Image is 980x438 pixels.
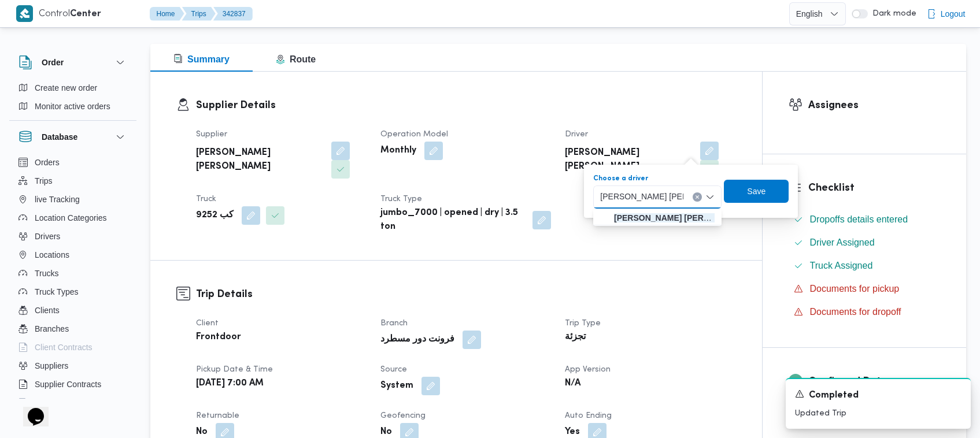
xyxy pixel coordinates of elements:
span: Dark mode [868,9,916,18]
span: Documents for dropoff [810,307,901,317]
span: Auto Ending [565,412,612,420]
span: Trips [35,174,53,188]
button: Monitor active orders [14,97,132,116]
h3: Database [42,130,77,144]
h3: Supplier Details [196,98,736,113]
button: Branches [14,320,132,338]
span: Devices [35,396,64,410]
button: Documents for dropoff [789,303,941,321]
span: Branch [380,320,408,327]
h3: Trip Details [196,287,736,302]
b: [DATE] 7:00 AM [196,377,264,391]
span: Dropoffs details entered [810,214,908,224]
button: Location Categories [14,209,132,227]
button: Driver Assigned [789,233,941,252]
span: Dropoffs details entered [810,213,908,227]
span: Route [276,54,316,64]
button: Orders [14,153,132,172]
button: Trucks [14,264,132,283]
h3: Checklist [808,180,941,196]
span: Completed [809,389,859,403]
b: كب 9252 [196,209,234,222]
span: Save [747,184,765,198]
b: System [380,379,413,393]
span: Supplier Contracts [35,377,101,391]
img: X8yXhbKr1z7QwAAAABJRU5ErkJggg== [16,5,33,22]
span: Geofencing [380,412,426,420]
mark: [PERSON_NAME] [PERSON_NAME] [614,213,752,222]
button: Order [19,55,127,69]
span: Trip Type [565,320,601,327]
span: Orders [35,155,60,169]
span: Source [380,366,407,373]
button: Clients [14,301,132,320]
span: Truck [196,195,216,203]
span: Location Categories [35,211,107,225]
span: Clients [35,303,60,317]
span: Create new order [35,81,97,95]
span: live Tracking [35,192,80,206]
button: Save [724,180,789,203]
b: N/A [565,377,580,391]
button: Suppliers [14,357,132,375]
button: Database [19,130,127,144]
span: Documents for pickup [810,284,900,294]
p: Updated Trip [795,407,961,420]
b: تجزئة [565,331,586,344]
span: Driver Assigned [810,237,875,247]
button: Dropoffs details entered [789,210,941,229]
span: Supplier [196,131,227,138]
span: Truck Type [380,195,422,203]
span: Trucks [35,266,58,280]
span: Branches [35,322,69,336]
span: Driver [565,131,588,138]
button: Locations [14,246,132,264]
span: Truck Assigned [810,261,873,270]
h3: Order [42,55,64,69]
b: jumbo_7000 | opened | dry | 3.5 ton [380,206,524,234]
span: Logout [941,7,966,21]
span: Truck Types [35,285,78,299]
button: Truck Types [14,283,132,301]
b: [PERSON_NAME] [PERSON_NAME] [565,146,692,174]
span: Client Contracts [35,340,93,354]
span: Drivers [35,229,60,243]
button: live Tracking [14,190,132,209]
b: Center [70,10,101,18]
button: Documents for pickup [789,280,941,298]
button: نور الدين محمد عبدالغني [593,209,722,225]
div: Order [9,79,136,120]
span: Client [196,320,219,327]
button: Client Contracts [14,338,132,357]
span: Pickup date & time [196,366,273,373]
button: Logout [922,2,970,25]
button: Supplier Contracts [14,375,132,394]
span: Monitor active orders [35,99,110,113]
button: Trips [14,172,132,190]
span: Documents for dropoff [810,305,901,319]
button: Close list of options [705,192,715,202]
h3: Assignees [808,98,941,113]
span: Summary [173,54,230,64]
span: Locations [35,248,69,262]
b: فرونت دور مسطرد [380,333,454,347]
div: Database [9,153,136,403]
span: Truck Assigned [810,259,873,273]
button: Home [150,7,184,21]
iframe: chat widget [12,392,49,426]
div: Notification [795,388,961,403]
button: Trips [182,7,216,21]
span: Documents for pickup [810,282,900,296]
b: Frontdoor [196,331,241,344]
button: Create new order [14,79,132,97]
span: Returnable [196,412,239,420]
button: 342837 [213,7,253,21]
b: Monthly [380,144,416,158]
button: Clear input [693,192,702,202]
b: [PERSON_NAME] [PERSON_NAME] [196,146,323,174]
button: Devices [14,394,132,412]
label: Choose a driver [593,174,648,183]
button: Drivers [14,227,132,246]
button: Truck Assigned [789,257,941,275]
